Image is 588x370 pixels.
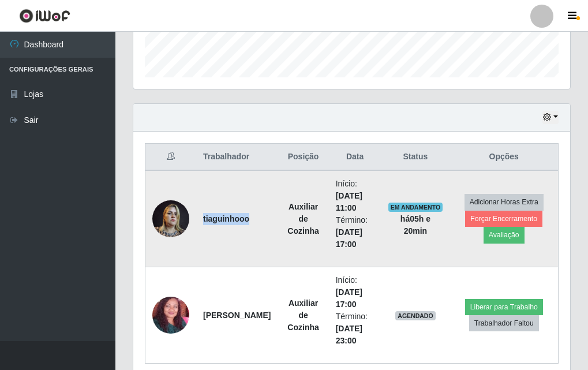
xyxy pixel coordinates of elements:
time: [DATE] 17:00 [336,287,362,309]
th: Posição [278,144,328,171]
span: AGENDADO [395,311,436,320]
button: Trabalhador Faltou [469,315,539,331]
time: [DATE] 23:00 [336,324,362,345]
strong: Auxiliar de Cozinha [287,202,319,236]
button: Forçar Encerramento [465,211,542,227]
li: Início: [336,274,374,311]
th: Opções [450,144,558,171]
strong: tiaguinhooo [203,214,249,223]
button: Avaliação [484,227,525,243]
time: [DATE] 11:00 [336,191,362,212]
strong: Auxiliar de Cozinha [287,298,319,332]
th: Data [329,144,381,171]
strong: [PERSON_NAME] [203,311,271,320]
li: Término: [336,214,374,251]
button: Adicionar Horas Extra [465,194,544,210]
span: EM ANDAMENTO [388,203,443,212]
li: Término: [336,311,374,347]
th: Trabalhador [196,144,278,171]
button: Liberar para Trabalho [465,299,543,315]
th: Status [381,144,450,171]
strong: há 05 h e 20 min [400,214,430,236]
img: CoreUI Logo [19,9,70,23]
img: 1695958183677.jpeg [152,277,189,353]
time: [DATE] 17:00 [336,227,362,249]
img: 1672867768596.jpeg [152,194,189,243]
li: Início: [336,178,374,214]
